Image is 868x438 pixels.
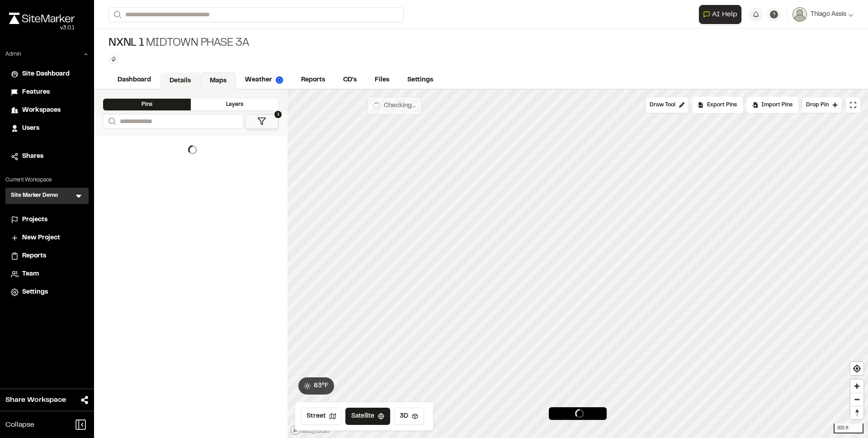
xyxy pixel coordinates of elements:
div: Pins [103,99,191,110]
button: Open AI Assistant [699,5,741,24]
span: Projects [22,215,47,225]
span: Reset bearing to north [850,406,863,419]
span: Export Pins [707,101,737,109]
button: 1 [245,114,278,129]
a: Settings [11,287,83,297]
a: Details [160,72,200,90]
button: Find my location [850,362,863,375]
h3: Site Marker Demo [11,191,58,200]
span: Features [22,87,50,97]
div: Open AI Assistant [699,5,745,24]
a: Team [11,269,83,279]
a: Site Dashboard [11,69,83,79]
a: Shares [11,152,83,162]
button: Zoom out [850,393,863,406]
button: Checking... [367,97,422,115]
button: Edit Tags [108,54,118,64]
span: NXNL 1 [108,36,144,51]
div: No pins available to export [692,97,743,113]
a: Weather [236,71,292,89]
span: Import Pins [761,101,793,109]
span: AI Help [712,9,737,20]
a: Users [11,124,83,133]
span: Site Dashboard [22,69,70,79]
span: Team [22,269,39,279]
span: Share Workspace [5,395,66,405]
button: Drop Pin [802,97,842,113]
div: 300 ft [834,424,863,433]
span: Workspaces [22,105,61,115]
img: rebrand.png [9,13,75,24]
a: Projects [11,215,83,225]
span: 83 ° F [314,381,329,391]
button: Satellite [345,408,390,425]
span: Users [22,124,39,133]
span: Shares [22,152,43,162]
button: Search [103,114,119,129]
span: 1 [274,111,282,118]
a: Dashboard [108,71,160,89]
a: CD's [334,71,366,89]
button: Draw Tool [646,97,689,113]
button: 83°F [298,377,334,395]
a: Settings [398,71,442,89]
a: Files [366,71,398,89]
div: Import Pins into your project [746,97,798,113]
button: Thiago Assis [793,7,854,22]
span: New Project [22,233,60,243]
a: Maps [200,72,236,90]
img: precipai.png [276,76,283,84]
a: Features [11,87,83,97]
span: Collapse [5,419,34,430]
span: Reports [22,251,46,261]
span: Settings [22,287,48,297]
a: Reports [292,71,334,89]
button: Zoom in [850,380,863,393]
button: Search [108,7,125,22]
a: Workspaces [11,105,83,115]
img: User [793,7,807,22]
div: Oh geez...please don't... [9,24,75,32]
a: Reports [11,251,83,261]
canvas: Map [288,90,868,438]
a: New Project [11,233,83,243]
button: 3D [394,408,424,425]
button: Reset bearing to north [850,406,863,419]
span: Drop Pin [806,101,829,109]
span: Checking... [384,101,416,111]
span: Draw Tool [650,101,675,109]
p: Admin [5,50,21,58]
div: Layers [191,99,278,110]
p: Current Workspace [5,176,89,184]
a: Mapbox logo [290,425,330,435]
div: Midtown Phase 3A [108,36,249,51]
span: Thiago Assis [811,10,846,19]
button: Street [301,408,342,425]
